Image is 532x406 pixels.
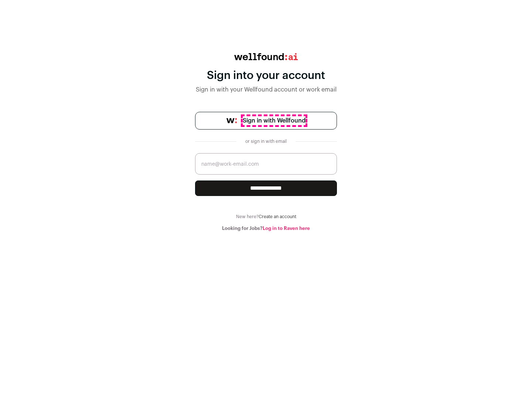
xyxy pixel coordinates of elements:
[195,85,337,94] div: Sign in with your Wellfound account or work email
[234,53,298,60] img: wellfound:ai
[243,116,306,125] span: Sign in with Wellfound
[195,112,337,130] a: Sign in with Wellfound
[195,226,337,231] div: Looking for Jobs?
[226,118,237,123] img: wellfound-symbol-flush-black-fb3c872781a75f747ccb3a119075da62bfe97bd399995f84a933054e44a575c4.png
[195,214,337,220] div: New here?
[259,214,296,219] a: Create an account
[263,226,310,231] a: Log in to Raven here
[195,153,337,175] input: name@work-email.com
[242,138,290,144] div: or sign in with email
[195,69,337,82] div: Sign into your account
